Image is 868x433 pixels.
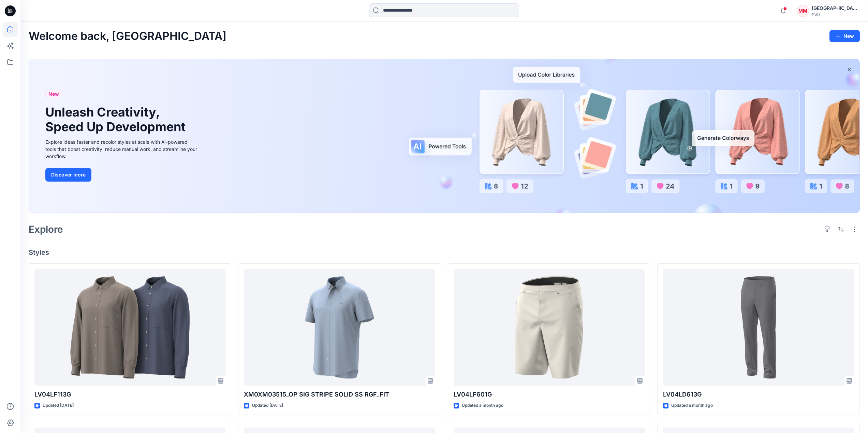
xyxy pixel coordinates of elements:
[797,5,809,17] div: MM
[45,105,189,134] h1: Unleash Creativity, Speed Up Development
[252,402,283,409] p: Updated [DATE]
[812,4,859,12] div: [GEOGRAPHIC_DATA][PERSON_NAME][GEOGRAPHIC_DATA]
[663,390,854,399] p: LV04LD613G
[671,402,713,409] p: Updated a month ago
[45,168,199,182] a: Discover more
[48,90,59,98] span: New
[45,168,91,182] button: Discover more
[244,390,435,399] p: XM0XM03515_OP SIG STRIPE SOLID SS RGF_FIT
[462,402,503,409] p: Updated a month ago
[454,269,645,386] a: LV04LF601G
[29,224,63,235] h2: Explore
[244,269,435,386] a: XM0XM03515_OP SIG STRIPE SOLID SS RGF_FIT
[34,269,225,386] a: LV04LF113G
[663,269,854,386] a: LV04LD613G
[43,402,74,409] p: Updated [DATE]
[829,30,860,42] button: New
[45,138,199,160] div: Explore ideas faster and recolor styles at scale with AI-powered tools that boost creativity, red...
[812,12,859,17] div: PVH
[454,390,645,399] p: LV04LF601G
[29,30,226,43] h2: Welcome back, [GEOGRAPHIC_DATA]
[34,390,225,399] p: LV04LF113G
[29,248,860,257] h4: Styles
